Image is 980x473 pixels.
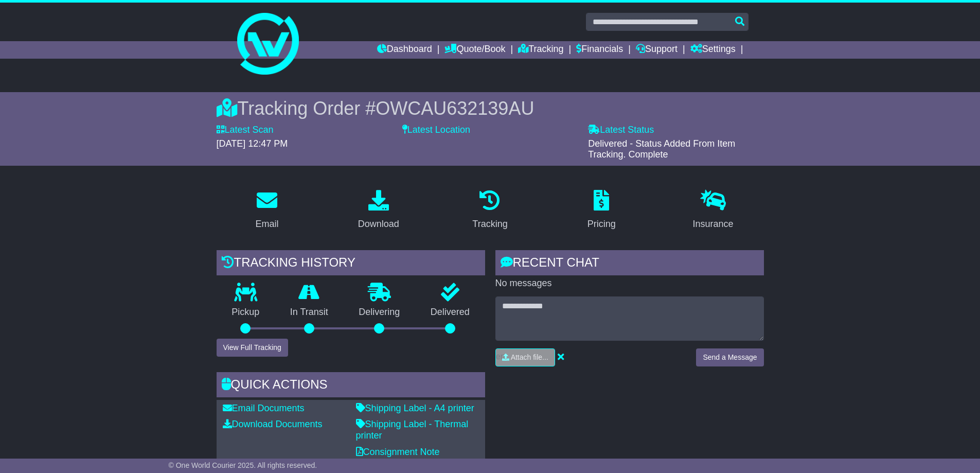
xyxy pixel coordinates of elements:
[351,186,406,235] a: Download
[376,98,534,119] span: OWCAU632139AU
[696,348,763,366] button: Send a Message
[466,186,514,235] a: Tracking
[217,97,764,119] div: Tracking Order #
[636,41,678,59] a: Support
[217,339,288,357] button: View Full Tracking
[217,250,485,278] div: Tracking history
[472,217,507,231] div: Tracking
[444,41,505,59] a: Quote/Book
[686,186,740,235] a: Insurance
[344,307,416,318] p: Delivering
[518,41,563,59] a: Tracking
[356,403,474,413] a: Shipping Label - A4 printer
[495,250,764,278] div: RECENT CHAT
[587,217,616,231] div: Pricing
[248,186,285,235] a: Email
[581,186,622,235] a: Pricing
[217,125,274,136] label: Latest Scan
[377,41,432,59] a: Dashboard
[415,307,485,318] p: Delivered
[588,138,735,160] span: Delivered - Status Added From Item Tracking. Complete
[576,41,623,59] a: Financials
[402,125,470,136] label: Latest Location
[693,217,734,231] div: Insurance
[217,372,485,400] div: Quick Actions
[275,307,344,318] p: In Transit
[358,217,399,231] div: Download
[169,461,317,469] span: © One World Courier 2025. All rights reserved.
[217,138,288,149] span: [DATE] 12:47 PM
[255,217,278,231] div: Email
[217,307,275,318] p: Pickup
[356,419,469,441] a: Shipping Label - Thermal printer
[690,41,736,59] a: Settings
[223,403,305,413] a: Email Documents
[588,125,654,136] label: Latest Status
[223,419,323,429] a: Download Documents
[495,278,764,289] p: No messages
[356,447,440,457] a: Consignment Note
